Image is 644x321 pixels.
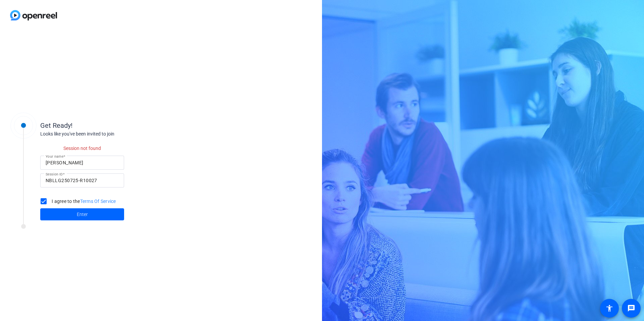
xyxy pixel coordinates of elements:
[46,172,63,176] mat-label: Session ID
[605,304,613,312] mat-icon: accessibility
[46,154,63,158] mat-label: Your name
[40,208,124,220] button: Enter
[40,120,174,130] div: Get Ready!
[627,304,635,312] mat-icon: message
[80,199,116,204] a: Terms Of Service
[40,145,124,152] p: Session not found
[50,198,116,205] label: I agree to the
[77,211,88,218] span: Enter
[40,130,174,138] div: Looks like you've been invited to join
